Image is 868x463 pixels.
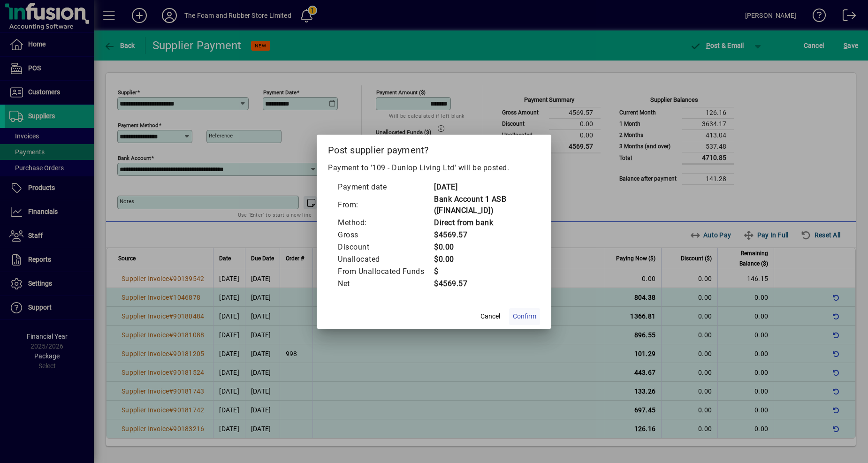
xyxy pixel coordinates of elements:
td: $4569.57 [434,278,531,290]
td: Discount [337,241,434,253]
td: $ [434,266,531,278]
td: From Unallocated Funds [337,266,434,278]
span: Cancel [480,311,500,321]
td: $0.00 [434,253,531,266]
td: Gross [337,229,434,241]
h2: Post supplier payment? [317,135,551,162]
td: Direct from bank [434,217,531,229]
td: Method: [337,217,434,229]
td: Net [337,278,434,290]
button: Confirm [509,308,540,325]
td: From: [337,193,434,217]
td: [DATE] [434,181,531,193]
td: $4569.57 [434,229,531,241]
td: Bank Account 1 ASB ([FINANCIAL_ID]) [434,193,531,217]
button: Cancel [475,308,505,325]
span: Confirm [513,311,536,321]
td: Unallocated [337,253,434,266]
td: Payment date [337,181,434,193]
p: Payment to '109 - Dunlop Living Ltd' will be posted. [328,162,540,174]
td: $0.00 [434,241,531,253]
